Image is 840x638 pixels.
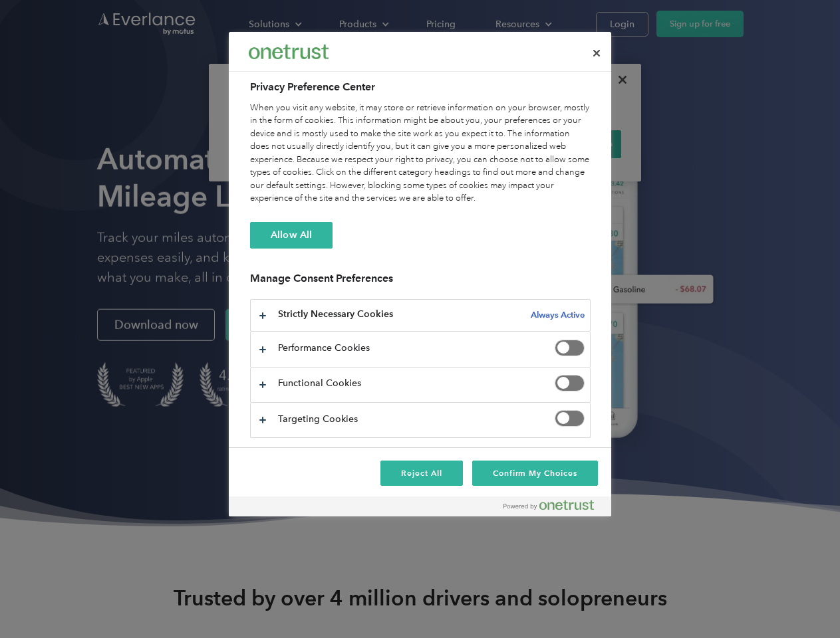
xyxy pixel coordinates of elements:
[250,79,591,95] h2: Privacy Preference Center
[249,45,329,58] img: Everlance
[250,102,591,205] div: When you visit any website, it may store or retrieve information on your browser, mostly in the f...
[503,500,594,510] img: Powered by OneTrust Opens in a new Tab
[229,32,611,516] div: Preference center
[249,39,329,65] div: Everlance
[380,461,463,486] button: Reject All
[250,222,333,249] button: Allow All
[582,39,611,68] button: Close
[229,32,611,516] div: Privacy Preference Center
[503,500,605,516] a: Powered by OneTrust Opens in a new Tab
[250,272,591,292] h3: Manage Consent Preferences
[472,461,598,486] button: Confirm My Choices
